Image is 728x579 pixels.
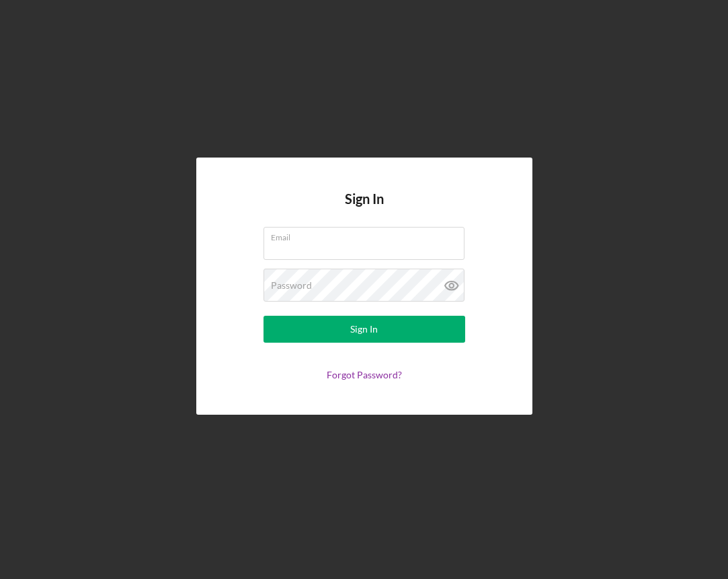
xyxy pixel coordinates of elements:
[345,191,384,227] h4: Sign In
[271,228,464,242] label: Email
[327,369,402,380] a: Forgot Password?
[271,280,312,291] label: Password
[350,316,378,343] div: Sign In
[264,316,465,343] button: Sign In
